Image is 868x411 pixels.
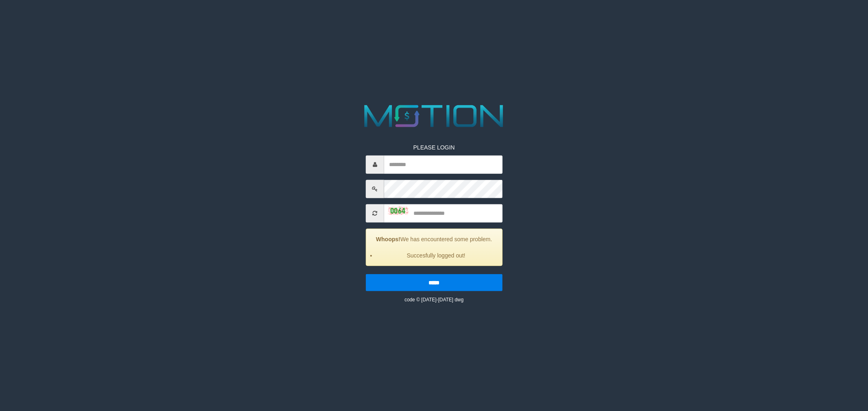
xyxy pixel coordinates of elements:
p: PLEASE LOGIN [366,143,503,151]
small: code © [DATE]-[DATE] dwg [404,296,464,302]
div: We has encountered some problem. [366,228,503,266]
img: MOTION_logo.png [358,101,510,131]
img: captcha [388,207,409,215]
li: Succesfully logged out! [376,251,496,259]
strong: Whoops! [376,236,400,242]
